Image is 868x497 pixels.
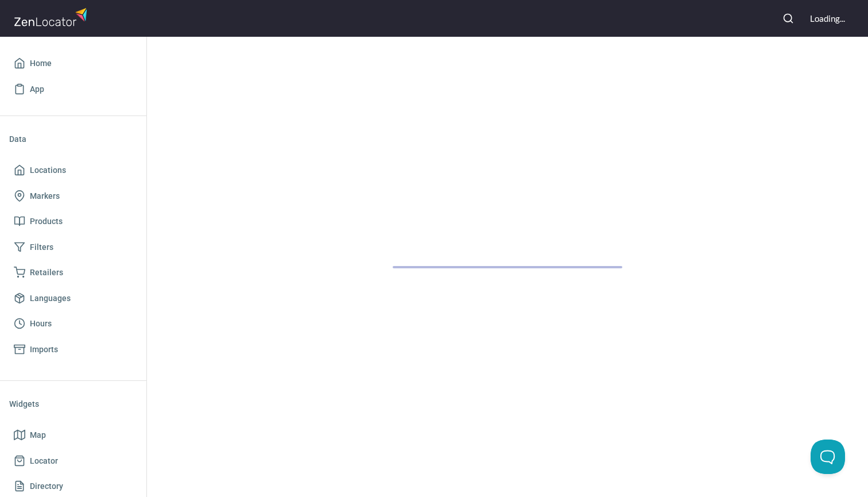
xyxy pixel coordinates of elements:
[9,286,137,311] a: Languages
[9,157,137,183] a: Locations
[30,291,71,306] span: Languages
[30,189,60,203] span: Markers
[30,428,46,442] span: Map
[776,6,801,31] button: Search
[30,342,58,357] span: Imports
[9,448,137,474] a: Locator
[9,125,137,153] li: Data
[30,454,58,468] span: Locator
[30,82,44,97] span: App
[30,479,63,494] span: Directory
[9,234,137,260] a: Filters
[9,51,137,76] a: Home
[30,163,66,178] span: Locations
[14,5,91,29] img: zenlocator
[9,76,137,102] a: App
[9,337,137,363] a: Imports
[9,183,137,209] a: Markers
[810,13,845,25] div: Loading...
[9,311,137,337] a: Hours
[30,317,52,331] span: Hours
[9,422,137,448] a: Map
[30,240,53,255] span: Filters
[9,209,137,234] a: Products
[9,390,137,418] li: Widgets
[30,265,63,280] span: Retailers
[811,440,845,474] iframe: Toggle Customer Support
[30,214,63,229] span: Products
[30,56,52,71] span: Home
[9,260,137,286] a: Retailers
